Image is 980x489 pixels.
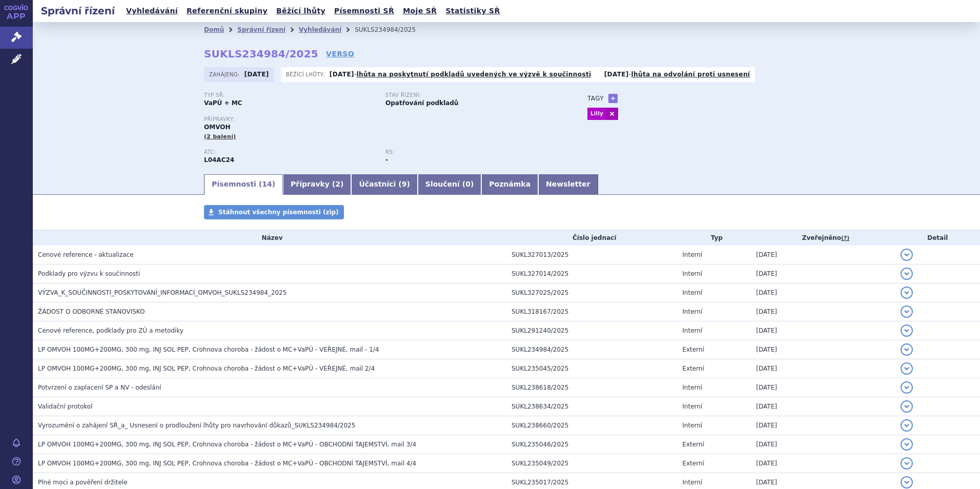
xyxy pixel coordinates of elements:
strong: [DATE] [330,71,354,78]
a: VERSO [326,49,354,59]
a: Písemnosti SŘ [331,4,397,18]
a: Písemnosti (14) [204,174,283,195]
td: SUKL235046/2025 [506,435,677,454]
strong: Opatřování podkladů [385,99,458,107]
span: Vyrozumění o zahájení SŘ_a_ Usnesení o prodloužení lhůty pro navrhování důkazů_SUKLS234984/2025 [38,422,355,429]
span: (2 balení) [204,133,236,140]
span: Interní [682,327,702,334]
span: Cenové reference - aktualizace [38,251,134,258]
span: Externí [682,365,704,372]
td: [DATE] [751,321,895,340]
span: LP OMVOH 100MG+200MG, 300 mg, INJ SOL PEP, Crohnova choroba - žádost o MC+VaPÚ - OBCHODNÍ TAJEMST... [38,460,416,467]
a: Moje SŘ [400,4,440,18]
a: Správní řízení [237,26,285,33]
a: + [608,94,618,103]
span: VÝZVA_K_SOUČINNOSTI_POSKYTOVÁNÍ_INFORMACÍ_OMVOH_SUKLS234984_2025 [38,289,287,296]
strong: VaPÚ + MC [204,99,242,107]
span: Externí [682,441,704,448]
td: SUKL234984/2025 [506,340,677,359]
td: [DATE] [751,435,895,454]
span: ŽÁDOST O ODBORNÉ STANOVISKO [38,308,145,315]
td: [DATE] [751,264,895,283]
td: SUKL327013/2025 [506,246,677,264]
td: [DATE] [751,359,895,378]
th: Zveřejněno [751,230,895,246]
a: lhůta na odvolání proti usnesení [631,71,750,78]
span: 14 [262,180,272,188]
strong: [DATE] [244,71,269,78]
td: [DATE] [751,246,895,264]
a: Vyhledávání [299,26,341,33]
p: Typ SŘ: [204,92,375,98]
td: SUKL238660/2025 [506,416,677,435]
td: SUKL238618/2025 [506,378,677,397]
p: - [604,70,750,78]
button: detail [901,249,913,261]
span: Podklady pro výzvu k součinnosti [38,270,140,277]
strong: - [385,156,388,164]
span: Běžící lhůty: [286,70,327,78]
td: SUKL235049/2025 [506,454,677,473]
button: detail [901,324,913,337]
span: Plné moci a pověření držitele [38,479,128,486]
span: Validační protokol [38,403,93,410]
span: Interní [682,308,702,315]
span: Interní [682,270,702,277]
span: 9 [402,180,407,188]
a: Stáhnout všechny písemnosti (zip) [204,205,344,219]
span: 2 [335,180,340,188]
td: [DATE] [751,378,895,397]
td: SUKL238634/2025 [506,397,677,416]
button: detail [901,287,913,299]
td: [DATE] [751,454,895,473]
span: Interní [682,479,702,486]
p: - [330,70,591,78]
span: Interní [682,403,702,410]
span: Externí [682,460,704,467]
td: [DATE] [751,283,895,302]
strong: [DATE] [604,71,629,78]
a: Referenční skupiny [183,4,271,18]
span: Externí [682,346,704,353]
a: Vyhledávání [123,4,181,18]
span: Stáhnout všechny písemnosti (zip) [218,209,339,216]
button: detail [901,343,913,356]
button: detail [901,305,913,318]
th: Typ [677,230,751,246]
a: Přípravky (2) [283,174,351,195]
td: SUKL318167/2025 [506,302,677,321]
a: Domů [204,26,224,33]
th: Název [33,230,506,246]
td: SUKL235045/2025 [506,359,677,378]
span: LP OMVOH 100MG+200MG, 300 mg, INJ SOL PEP, Crohnova choroba - žádost o MC+VaPÚ - VEŘEJNÉ, mail 2/4 [38,365,375,372]
p: ATC: [204,149,375,155]
span: LP OMVOH 100MG+200MG, 300 mg, INJ SOL PEP, Crohnova choroba - žádost o MC+VaPÚ - OBCHODNÍ TAJEMST... [38,441,416,448]
span: Interní [682,289,702,296]
button: detail [901,362,913,375]
span: LP OMVOH 100MG+200MG, 300 mg, INJ SOL PEP, Crohnova choroba - žádost o MC+VaPÚ - VEŘEJNÉ, mail - 1/4 [38,346,379,353]
td: [DATE] [751,340,895,359]
td: SUKL327014/2025 [506,264,677,283]
h3: Tagy [587,92,604,105]
td: [DATE] [751,302,895,321]
button: detail [901,400,913,413]
td: [DATE] [751,416,895,435]
a: Lilly [587,108,606,120]
span: Interní [682,422,702,429]
button: detail [901,476,913,488]
th: Číslo jednací [506,230,677,246]
span: Potvrzení o zaplacení SP a NV - odeslání [38,384,161,391]
span: Cenové reference, podklady pro ZÚ a metodiky [38,327,183,334]
li: SUKLS234984/2025 [355,22,429,37]
td: SUKL291240/2025 [506,321,677,340]
a: Statistiky SŘ [442,4,503,18]
a: Účastníci (9) [351,174,417,195]
span: 0 [465,180,471,188]
button: detail [901,419,913,432]
span: Interní [682,251,702,258]
td: [DATE] [751,397,895,416]
th: Detail [895,230,980,246]
a: Newsletter [538,174,598,195]
h2: Správní řízení [33,4,123,18]
button: detail [901,268,913,280]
